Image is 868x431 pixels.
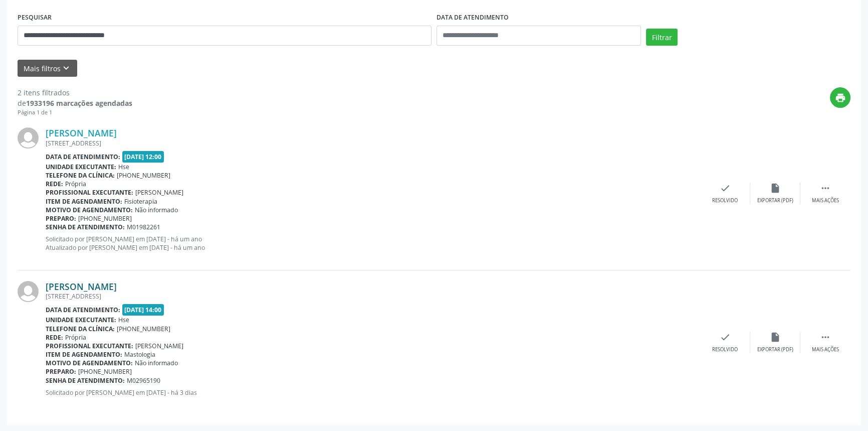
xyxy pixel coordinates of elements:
i: keyboard_arrow_down [61,63,72,74]
b: Data de atendimento: [46,306,120,314]
button: Filtrar [646,29,678,46]
b: Profissional executante: [46,188,133,197]
img: img [18,281,39,302]
b: Telefone da clínica: [46,171,115,180]
b: Senha de atendimento: [46,376,125,385]
span: M01982261 [127,223,160,231]
b: Motivo de agendamento: [46,206,133,214]
p: Solicitado por [PERSON_NAME] em [DATE] - há um ano Atualizado por [PERSON_NAME] em [DATE] - há um... [46,235,700,252]
span: M02965190 [127,376,160,385]
i: insert_drive_file [770,183,781,194]
b: Senha de atendimento: [46,223,125,231]
div: Exportar (PDF) [757,346,793,353]
label: DATA DE ATENDIMENTO [437,10,509,26]
i: check [720,183,731,194]
button: Mais filtroskeyboard_arrow_down [18,60,77,77]
span: Não informado [135,206,178,214]
div: Resolvido [712,197,738,204]
span: [PERSON_NAME] [135,342,183,350]
div: Mais ações [812,346,839,353]
b: Data de atendimento: [46,153,120,161]
b: Motivo de agendamento: [46,359,133,367]
b: Item de agendamento: [46,350,122,359]
b: Unidade executante: [46,163,116,171]
b: Unidade executante: [46,316,116,324]
label: PESQUISAR [18,10,52,26]
span: Hse [118,316,129,324]
span: Não informado [135,359,178,367]
span: [PHONE_NUMBER] [117,171,170,180]
div: Exportar (PDF) [757,197,793,204]
div: [STREET_ADDRESS] [46,139,700,148]
b: Preparo: [46,367,76,376]
button: print [830,87,850,108]
strong: 1933196 marcações agendadas [26,98,132,108]
b: Preparo: [46,214,76,223]
img: img [18,127,39,149]
span: Fisioterapia [124,197,157,206]
b: Rede: [46,180,63,188]
span: [PHONE_NUMBER] [117,325,170,333]
i: check [720,332,731,343]
b: Item de agendamento: [46,197,122,206]
div: 2 itens filtrados [18,87,132,98]
p: Solicitado por [PERSON_NAME] em [DATE] - há 3 dias [46,388,700,397]
div: Mais ações [812,197,839,204]
div: de [18,98,132,108]
span: Própria [65,333,86,342]
span: [DATE] 14:00 [122,304,164,316]
i:  [820,332,831,343]
b: Rede: [46,333,63,342]
div: Página 1 de 1 [18,108,132,117]
span: Mastologia [124,350,155,359]
a: [PERSON_NAME] [46,281,117,292]
b: Profissional executante: [46,342,133,350]
i:  [820,183,831,194]
div: Resolvido [712,346,738,353]
i: insert_drive_file [770,332,781,343]
span: [PHONE_NUMBER] [78,367,132,376]
span: Própria [65,180,86,188]
b: Telefone da clínica: [46,325,115,333]
span: Hse [118,163,129,171]
i: print [835,92,846,103]
a: [PERSON_NAME] [46,127,117,138]
div: [STREET_ADDRESS] [46,292,700,301]
span: [PERSON_NAME] [135,188,183,197]
span: [DATE] 12:00 [122,151,164,163]
span: [PHONE_NUMBER] [78,214,132,223]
